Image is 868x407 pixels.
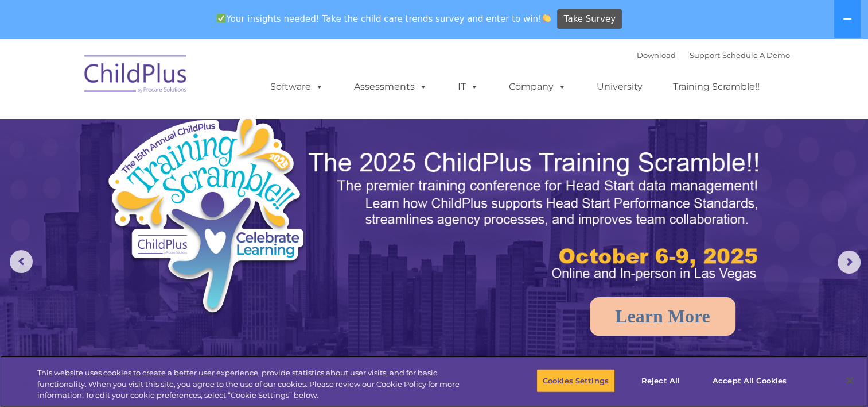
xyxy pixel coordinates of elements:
[585,75,654,98] a: University
[637,51,790,60] font: |
[590,297,735,336] a: Learn More
[542,14,551,22] img: 👏
[497,75,578,98] a: Company
[690,51,720,60] a: Support
[259,75,335,98] a: Software
[625,368,696,393] button: Reject All
[212,7,556,30] span: Your insights needed! Take the child care trends survey and enter to win!
[706,368,793,393] button: Accept All Cookies
[564,9,616,29] span: Take Survey
[722,51,790,60] a: Schedule A Demo
[37,367,477,401] div: This website uses cookies to create a better user experience, provide statistics about user visit...
[536,368,615,393] button: Cookies Settings
[637,51,676,60] a: Download
[217,14,225,22] img: ✅
[79,47,193,105] img: ChildPlus by Procare Solutions
[159,76,194,85] span: Last name
[342,75,439,98] a: Assessments
[837,368,862,393] button: Close
[661,75,771,98] a: Training Scramble!!
[446,75,490,98] a: IT
[159,123,208,132] span: Phone number
[557,9,622,29] a: Take Survey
